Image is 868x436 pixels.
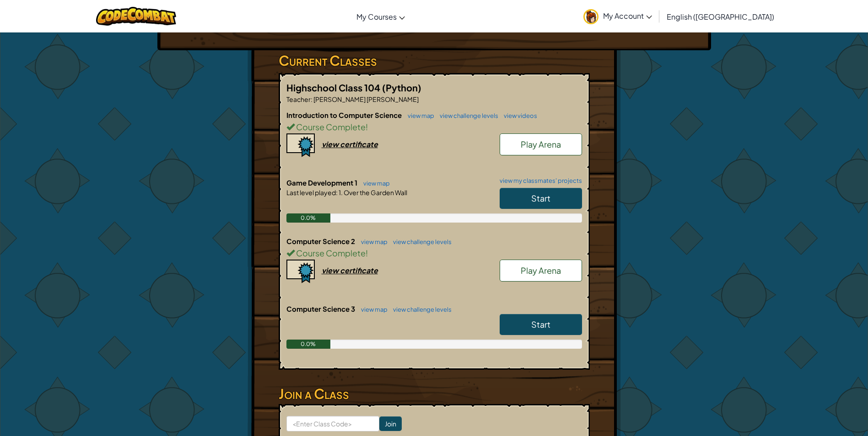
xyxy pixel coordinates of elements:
[499,112,537,119] a: view videos
[388,306,452,313] a: view challenge levels
[286,340,331,349] div: 0.0%
[338,188,343,197] span: 1.
[286,237,356,245] span: Computer Science 2
[379,416,402,431] input: Join
[295,122,366,132] span: Course Complete
[352,4,410,29] a: My Courses
[435,112,498,119] a: view challenge levels
[579,2,657,31] a: My Account
[286,260,315,283] img: certificate-icon.png
[356,238,388,245] a: view map
[336,188,338,197] span: :
[495,178,582,184] a: view my classmates' projects
[521,139,561,149] span: Play Arena
[279,50,590,71] h3: Current Classes
[531,193,550,203] span: Start
[531,319,550,330] span: Start
[366,248,368,258] span: !
[279,383,590,404] h3: Join a Class
[322,266,378,275] div: view certificate
[356,306,388,313] a: view map
[322,139,378,149] div: view certificate
[311,95,313,103] span: :
[286,111,403,119] span: Introduction to Computer Science
[521,265,561,276] span: Play Arena
[286,213,331,223] div: 0.0%
[286,304,356,313] span: Computer Science 3
[359,180,390,187] a: view map
[356,12,397,21] span: My Courses
[313,95,419,103] span: [PERSON_NAME] [PERSON_NAME]
[96,7,176,26] img: CodeCombat logo
[388,238,452,245] a: view challenge levels
[286,82,382,93] span: Highschool Class 104
[382,82,421,93] span: (Python)
[295,248,366,258] span: Course Complete
[343,188,407,197] span: Over the Garden Wall
[286,416,379,431] input: <Enter Class Code>
[583,9,598,24] img: avatar
[286,139,378,149] a: view certificate
[603,11,652,21] span: My Account
[286,188,336,197] span: Last level played
[667,12,774,21] span: English ([GEOGRAPHIC_DATA])
[286,133,315,157] img: certificate-icon.png
[286,95,311,103] span: Teacher
[286,178,359,187] span: Game Development 1
[403,112,434,119] a: view map
[286,266,378,275] a: view certificate
[366,122,368,132] span: !
[662,4,779,29] a: English ([GEOGRAPHIC_DATA])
